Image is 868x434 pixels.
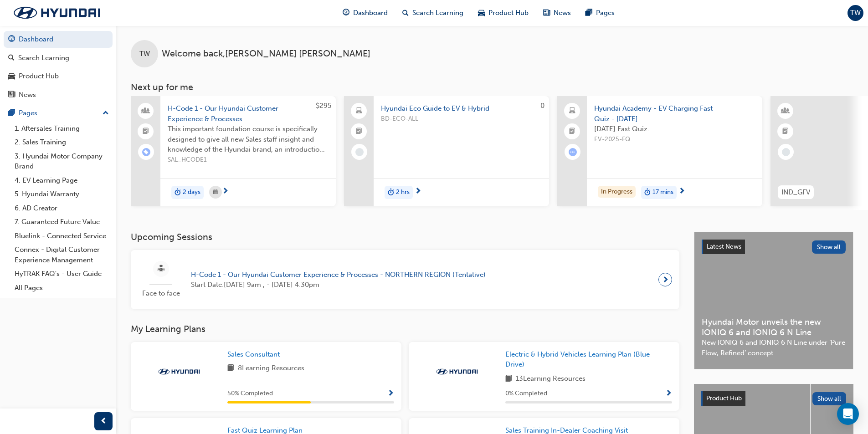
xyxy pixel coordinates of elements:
a: Sales Consultant [227,349,283,360]
span: pages-icon [586,7,592,19]
span: duration-icon [388,187,394,199]
span: next-icon [678,188,685,196]
button: TW [847,5,863,21]
span: booktick-icon [782,126,789,138]
span: car-icon [478,7,485,19]
span: news-icon [543,7,550,19]
a: pages-iconPages [578,4,622,22]
span: IND_GFV [781,187,810,198]
span: search-icon [402,7,409,19]
span: This important foundation course is specifically designed to give all new Sales staff insight and... [168,124,329,155]
a: car-iconProduct Hub [471,4,536,22]
a: $295H-Code 1 - Our Hyundai Customer Experience & ProcessesThis important foundation course is spe... [131,96,336,206]
button: Show Progress [665,388,672,399]
a: 2. Sales Training [11,135,113,149]
a: HyTRAK FAQ's - User Guide [11,267,113,281]
span: Hyundai Motor unveils the new IONIQ 6 and IONIQ 6 N Line [702,317,846,337]
span: Hyundai Academy - EV Charging Fast Quiz - [DATE] [594,103,755,124]
span: sessionType_FACE_TO_FACE-icon [158,263,164,275]
span: Search Learning [412,8,463,18]
span: learningResourceType_INSTRUCTOR_LED-icon [782,105,789,117]
span: [DATE] Fast Quiz. [594,124,755,134]
span: 2 hrs [396,187,410,198]
a: Latest NewsShow allHyundai Motor unveils the new IONIQ 6 and IONIQ 6 N LineNew IONIQ 6 and IONIQ ... [694,232,853,369]
a: Bluelink - Connected Service [11,229,113,243]
span: TW [850,8,861,18]
span: people-icon [143,105,149,117]
span: next-icon [222,188,229,196]
button: Show all [812,392,847,405]
button: Show Progress [387,388,394,399]
span: New IONIQ 6 and IONIQ 6 N Line under ‘Pure Flow, Refined’ concept. [702,337,846,358]
span: TW [139,49,150,59]
div: Open Intercom Messenger [837,403,859,425]
span: 17 mins [652,187,673,198]
span: 13 Learning Resources [516,373,586,385]
button: Pages [4,105,113,122]
span: duration-icon [644,187,651,199]
a: Latest NewsShow all [702,240,846,254]
a: Electric & Hybrid Vehicles Learning Plan (Blue Drive) [505,349,672,370]
span: Face to face [138,288,184,299]
a: Search Learning [4,50,113,66]
a: 4. EV Learning Page [11,174,113,188]
span: Product Hub [706,394,742,402]
a: 0Hyundai Eco Guide to EV & HybridBD-ECO-ALLduration-icon2 hrs [344,96,549,206]
div: Search Learning [18,53,69,63]
span: guage-icon [343,7,349,19]
span: booktick-icon [143,126,149,138]
span: Electric & Hybrid Vehicles Learning Plan (Blue Drive) [505,350,650,369]
span: SAL_HCODE1 [168,155,329,165]
a: 3. Hyundai Motor Company Brand [11,149,113,174]
a: Product HubShow all [701,391,846,406]
a: search-iconSearch Learning [395,4,471,22]
span: $295 [316,102,331,110]
a: Connex - Digital Customer Experience Management [11,243,113,267]
span: EV-2025-FQ [594,134,755,145]
span: up-icon [103,107,109,119]
span: booktick-icon [569,126,575,138]
span: Start Date: [DATE] 9am , - [DATE] 4:30pm [191,280,486,290]
div: Pages [19,108,37,118]
span: 8 Learning Resources [238,363,304,374]
a: 1. Aftersales Training [11,122,113,136]
span: H-Code 1 - Our Hyundai Customer Experience & Processes [168,103,329,124]
span: Sales Consultant [227,350,280,358]
a: All Pages [11,281,113,295]
a: Product Hub [4,68,113,85]
span: Latest News [707,243,741,250]
a: Dashboard [4,31,113,48]
h3: Upcoming Sessions [131,232,679,242]
span: Show Progress [665,390,672,398]
span: learningRecordVerb_ATTEMPT-icon [569,148,577,156]
span: laptop-icon [356,105,362,117]
span: BD-ECO-ALL [381,114,542,124]
span: pages-icon [8,109,15,117]
div: Product Hub [19,71,59,82]
span: prev-icon [100,416,107,427]
a: 7. Guaranteed Future Value [11,215,113,229]
img: Trak [432,367,482,376]
img: Trak [154,367,204,376]
span: learningRecordVerb_NONE-icon [355,148,364,156]
button: DashboardSearch LearningProduct HubNews [4,29,113,105]
span: book-icon [227,363,234,374]
span: learningRecordVerb_NONE-icon [782,148,790,156]
span: next-icon [415,188,421,196]
span: guage-icon [8,36,15,44]
a: 5. Hyundai Warranty [11,187,113,201]
span: Hyundai Eco Guide to EV & Hybrid [381,103,542,114]
span: News [554,8,571,18]
img: Trak [5,3,109,22]
span: Welcome back , [PERSON_NAME] [PERSON_NAME] [162,49,370,59]
h3: Next up for me [116,82,868,92]
span: Pages [596,8,615,18]
span: duration-icon [175,187,181,199]
span: H-Code 1 - Our Hyundai Customer Experience & Processes - NORTHERN REGION (Tentative) [191,270,486,280]
span: car-icon [8,72,15,81]
span: Product Hub [488,8,529,18]
div: News [19,90,36,100]
span: book-icon [505,373,512,385]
